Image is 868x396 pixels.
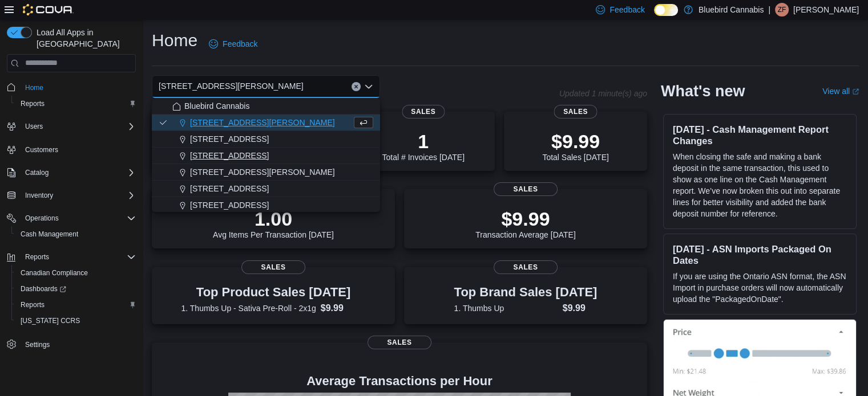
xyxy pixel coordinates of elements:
span: [STREET_ADDRESS][PERSON_NAME] [190,117,335,128]
button: Settings [2,336,140,352]
button: Operations [21,211,63,225]
div: Total Sales [DATE] [542,130,608,162]
span: Customers [25,145,58,154]
button: Reports [11,297,140,313]
h3: [DATE] - ASN Imports Packaged On Dates [673,243,847,266]
div: Choose from the following options [152,98,380,313]
p: 1 [382,130,464,153]
span: Users [25,122,43,131]
p: | [768,3,770,17]
span: Reports [21,99,45,108]
span: Reports [16,97,136,111]
span: Settings [25,340,50,349]
button: Inventory [21,189,58,202]
span: Sales [402,105,445,119]
h4: Average Transactions per Hour [161,374,638,388]
a: View allExternal link [822,87,859,96]
button: [STREET_ADDRESS][PERSON_NAME] [152,164,380,181]
p: Updated 1 minute(s) ago [559,89,647,98]
a: Cash Management [16,227,83,241]
div: Zoie Fratarcangeli [775,3,789,17]
span: Customers [21,142,136,157]
span: Settings [21,337,136,351]
span: Reports [21,300,45,309]
button: Reports [11,96,140,112]
span: Users [21,120,136,133]
span: [STREET_ADDRESS] [190,133,269,145]
span: Cash Management [21,230,78,239]
span: Operations [25,214,59,223]
span: Home [25,83,43,92]
p: If you are using the Ontario ASN format, the ASN Import in purchase orders will now automatically... [673,271,847,305]
p: $9.99 [475,207,576,230]
dd: $9.99 [321,301,366,315]
span: Dashboards [16,282,136,296]
span: [STREET_ADDRESS] [190,199,269,211]
a: Reports [16,97,49,111]
h3: Top Product Sales [DATE] [181,285,365,299]
a: Dashboards [16,282,71,296]
a: Settings [21,338,54,352]
a: Reports [16,298,49,312]
span: ZF [778,3,786,17]
button: Customers [2,141,140,158]
p: [PERSON_NAME] [793,3,859,17]
h3: Top Brand Sales [DATE] [454,285,597,299]
p: When closing the safe and making a bank deposit in the same transaction, this used to show as one... [673,151,847,219]
p: 1.00 [213,207,334,230]
button: [STREET_ADDRESS] [152,197,380,214]
span: [STREET_ADDRESS][PERSON_NAME] [159,79,304,93]
button: [STREET_ADDRESS] [152,148,380,164]
span: Canadian Compliance [21,268,88,277]
button: Close list of options [364,82,373,91]
h3: [DATE] - Cash Management Report Changes [673,124,847,146]
button: [STREET_ADDRESS] [152,131,380,148]
button: Users [2,119,140,134]
a: [US_STATE] CCRS [16,314,84,328]
span: Reports [16,298,136,312]
button: Operations [2,210,140,226]
span: Catalog [21,166,136,179]
div: Avg Items Per Transaction [DATE] [213,207,334,239]
h2: What's new [661,82,745,100]
span: [STREET_ADDRESS] [190,183,269,194]
div: Transaction Average [DATE] [475,207,576,239]
span: Canadian Compliance [16,266,136,280]
dd: $9.99 [563,301,597,315]
span: Washington CCRS [16,314,136,328]
a: Canadian Compliance [16,266,92,280]
span: Sales [494,182,558,196]
button: Home [2,79,140,96]
span: Feedback [609,4,644,15]
button: Inventory [2,187,140,203]
span: Sales [241,260,305,274]
dt: 1. Thumbs Up - Sativa Pre-Roll - 2x1g [181,303,316,314]
span: Reports [21,250,136,264]
span: [US_STATE] CCRS [21,316,80,325]
span: Sales [368,336,431,349]
span: Dashboards [21,284,66,293]
span: Home [21,80,136,95]
button: [US_STATE] CCRS [11,313,140,329]
div: Total # Invoices [DATE] [382,130,464,162]
span: Bluebird Cannabis [184,100,249,112]
span: [STREET_ADDRESS][PERSON_NAME] [190,166,335,178]
span: Sales [554,105,597,119]
span: [STREET_ADDRESS] [190,150,269,161]
span: Sales [494,260,558,274]
button: Bluebird Cannabis [152,98,380,115]
button: Catalog [21,166,53,179]
button: [STREET_ADDRESS] [152,181,380,197]
button: Reports [2,249,140,265]
button: Cash Management [11,226,140,242]
img: Cova [23,4,74,15]
a: Customers [21,143,63,157]
dt: 1. Thumbs Up [454,303,558,314]
button: [STREET_ADDRESS][PERSON_NAME] [152,115,380,131]
p: $9.99 [542,130,608,153]
button: Canadian Compliance [11,265,140,281]
a: Home [21,81,48,95]
span: Reports [25,252,49,262]
a: Dashboards [11,281,140,297]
